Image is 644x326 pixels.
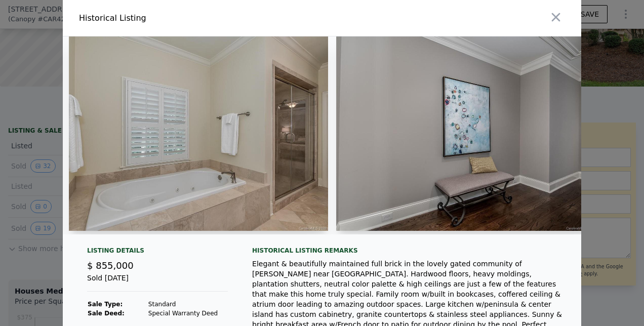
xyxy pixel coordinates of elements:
div: Historical Listing remarks [252,247,565,255]
strong: Sale Deed: [88,310,125,317]
div: Sold [DATE] [87,273,228,292]
td: Standard [148,300,218,309]
div: Historical Listing [79,12,318,24]
img: Property Img [69,36,328,231]
span: $ 855,000 [87,260,134,271]
img: Property Img [336,36,595,231]
div: Listing Details [87,247,228,259]
td: Special Warranty Deed [148,309,218,318]
strong: Sale Type: [88,301,123,308]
